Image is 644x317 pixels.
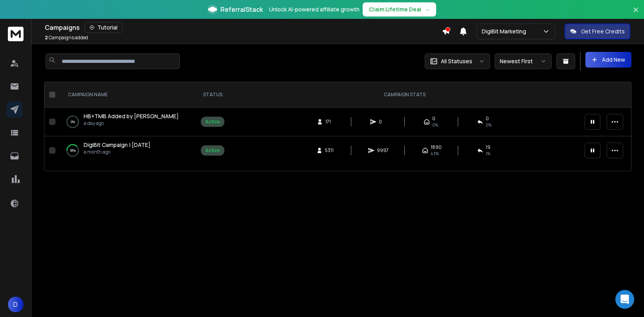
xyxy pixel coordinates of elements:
[615,290,634,309] div: Open Intercom Messenger
[70,147,76,154] p: 38 %
[495,53,552,69] button: Newest First
[585,52,631,68] button: Add New
[486,122,492,128] span: 0%
[59,82,196,108] th: CAMPAIGN NAME
[84,141,150,149] a: DigiBit Campaign | [DATE]
[59,136,196,165] td: 38%DigiBit Campaign | [DATE]a month ago
[431,144,442,150] span: 1890
[565,24,630,39] button: Get Free Credits
[482,27,529,35] p: DigiBit Marketing
[431,150,439,157] span: 63 %
[229,82,580,108] th: CAMPAIGN STATS
[45,34,48,41] span: 2
[84,112,179,120] span: HB+TMB Added by [PERSON_NAME]
[379,119,387,125] span: 0
[84,112,179,120] a: HB+TMB Added by [PERSON_NAME]
[432,122,438,128] span: 0%
[325,147,334,154] span: 5311
[84,149,150,155] p: a month ago
[631,5,641,24] button: Close banner
[363,2,436,16] button: Claim Lifetime Deal→
[441,57,472,65] p: All Statuses
[205,147,220,154] div: Active
[269,5,360,13] p: Unlock AI-powered affiliate growth
[325,119,333,125] span: 171
[205,119,220,125] div: Active
[84,22,123,33] button: Tutorial
[424,5,430,13] span: →
[84,120,179,126] p: a day ago
[45,22,442,33] div: Campaigns
[71,118,75,126] p: 0 %
[486,150,490,157] span: 1 %
[59,108,196,136] td: 0%HB+TMB Added by [PERSON_NAME]a day ago
[84,141,150,148] span: DigiBit Campaign | [DATE]
[377,147,389,154] span: 9997
[8,297,24,312] button: D
[196,82,229,108] th: STATUS
[220,5,263,14] span: ReferralStack
[432,115,435,122] span: 0
[581,27,625,35] p: Get Free Credits
[486,115,489,122] span: 0
[486,144,490,150] span: 19
[45,35,88,41] p: Campaigns added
